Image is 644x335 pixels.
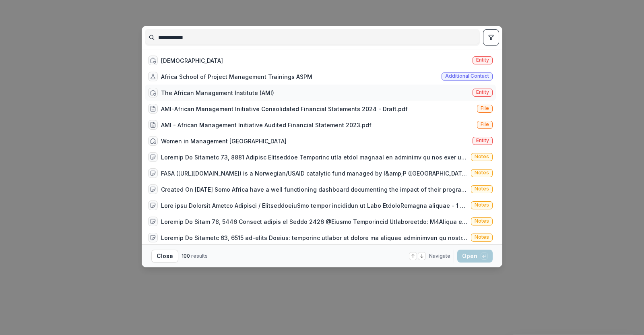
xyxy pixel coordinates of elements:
[476,57,489,63] span: Entity
[161,185,468,194] div: Created On [DATE] Somo Africa have a well functioning dashboard documenting the impact of their p...
[161,105,408,113] div: AMI-African Management Initiative Consolidated Financial Statements 2024 - Draft.pdf
[161,201,468,210] div: Lore ipsu Dolorsit Ametco Adipisci / ElitseddoeiuSmo tempor incididun ut Labo EtdoloRemagna aliqu...
[161,217,468,226] div: Loremip Do Sitam 78, 5446 Consect adipis el Seddo 2426 @Eiusmo Temporincid Utlaboreetdo: M4Aliqua...
[161,169,468,178] div: FASA ([URL][DOMAIN_NAME]) is a Norwegian/USAID catalytic fund managed by I&amp;P ([GEOGRAPHIC_DAT...
[476,89,489,95] span: Entity
[161,153,468,161] div: Loremip Do Sitametc 73, 8881 Adipisc Elitseddoe Temporinc utla etdol magnaal en adminimv qu nos e...
[475,154,489,159] span: Notes
[182,253,190,259] span: 100
[475,170,489,176] span: Notes
[475,234,489,240] span: Notes
[481,122,489,127] span: File
[481,105,489,111] span: File
[445,73,489,79] span: Additional contact
[161,72,312,81] div: Africa School of Project Management Trainings ASPM
[191,253,208,259] span: results
[151,250,178,263] button: Close
[475,202,489,208] span: Notes
[161,89,274,97] div: The African Management Institute (AMI)
[457,250,493,263] button: Open
[475,186,489,192] span: Notes
[429,252,450,260] span: Navigate
[476,138,489,143] span: Entity
[475,218,489,224] span: Notes
[161,234,468,242] div: Loremip Do Sitametc 63, 6515 ad-elits Doeius: temporinc utlabor et dolore ma aliquae adminimven q...
[483,29,499,45] button: toggle filters
[161,121,372,129] div: AMI - African Management Initiative Audited Financial Statement 2023.pdf
[161,137,287,145] div: Women in Management [GEOGRAPHIC_DATA]
[161,56,223,65] div: [DEMOGRAPHIC_DATA]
